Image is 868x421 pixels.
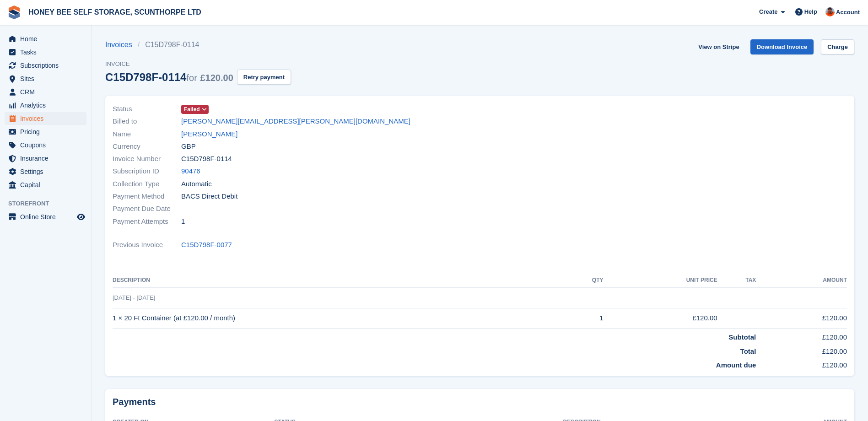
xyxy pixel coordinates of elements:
[20,125,75,138] span: Pricing
[20,165,75,178] span: Settings
[181,179,212,189] span: Automatic
[181,104,209,114] a: Failed
[825,7,835,16] img: Abbie Tucker
[5,72,86,85] a: menu
[113,294,155,301] span: [DATE] - [DATE]
[717,273,756,288] th: Tax
[750,39,814,54] a: Download Invoice
[756,343,847,357] td: £120.00
[181,154,232,164] span: C15D798F-0114
[562,273,603,288] th: QTY
[5,178,86,191] a: menu
[113,154,181,164] span: Invoice Number
[20,32,75,45] span: Home
[5,139,86,151] a: menu
[804,7,817,16] span: Help
[181,166,200,177] a: 90476
[5,152,86,165] a: menu
[237,70,291,85] button: Retry payment
[181,240,232,250] a: C15D798F-0077
[821,39,854,54] a: Charge
[5,112,86,125] a: menu
[25,5,205,20] a: HONEY BEE SELF STORAGE, SCUNTHORPE LTD
[756,329,847,343] td: £120.00
[186,73,197,83] span: for
[113,116,181,127] span: Billed to
[756,356,847,371] td: £120.00
[181,191,237,202] span: BACS Direct Debit
[5,86,86,98] a: menu
[603,273,717,288] th: Unit Price
[728,333,756,341] strong: Subtotal
[836,8,860,17] span: Account
[7,5,21,19] img: stora-icon-8386f47178a22dfd0bd8f6a31ec36ba5ce8667c1dd55bd0f319d3a0aa187defe.svg
[716,361,756,369] strong: Amount due
[20,86,75,98] span: CRM
[113,216,181,227] span: Payment Attempts
[603,308,717,329] td: £120.00
[113,396,847,408] h2: Payments
[20,59,75,72] span: Subscriptions
[5,125,86,138] a: menu
[113,141,181,152] span: Currency
[20,46,75,59] span: Tasks
[562,308,603,329] td: 1
[113,179,181,189] span: Collection Type
[105,59,291,69] span: Invoice
[756,273,847,288] th: Amount
[20,72,75,85] span: Sites
[5,59,86,72] a: menu
[20,178,75,191] span: Capital
[113,104,181,114] span: Status
[695,39,743,54] a: View on Stripe
[5,32,86,45] a: menu
[113,240,181,250] span: Previous Invoice
[105,39,138,50] a: Invoices
[181,216,185,227] span: 1
[20,139,75,151] span: Coupons
[113,273,562,288] th: Description
[756,308,847,329] td: £120.00
[113,129,181,140] span: Name
[105,71,233,83] div: C15D798F-0114
[75,211,86,222] a: Preview store
[113,166,181,177] span: Subscription ID
[181,129,237,140] a: [PERSON_NAME]
[113,308,562,329] td: 1 × 20 Ft Container (at £120.00 / month)
[105,39,291,50] nav: breadcrumbs
[113,204,181,214] span: Payment Due Date
[20,112,75,125] span: Invoices
[20,99,75,112] span: Analytics
[759,7,777,16] span: Create
[184,105,200,113] span: Failed
[5,210,86,223] a: menu
[181,116,410,127] a: [PERSON_NAME][EMAIL_ADDRESS][PERSON_NAME][DOMAIN_NAME]
[200,73,233,83] span: £120.00
[740,347,756,355] strong: Total
[20,210,75,223] span: Online Store
[5,165,86,178] a: menu
[5,46,86,59] a: menu
[5,99,86,112] a: menu
[20,152,75,165] span: Insurance
[113,191,181,202] span: Payment Method
[8,199,91,208] span: Storefront
[181,141,196,152] span: GBP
